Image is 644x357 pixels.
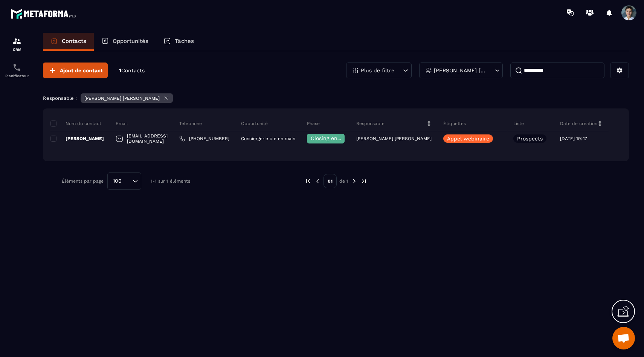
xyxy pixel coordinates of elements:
[43,63,108,78] button: Ajout de contact
[314,178,321,185] img: prev
[443,121,466,127] p: Étiquettes
[110,177,124,185] span: 100
[339,178,348,184] p: de 1
[311,135,354,141] span: Closing en cours
[43,33,94,51] a: Contacts
[447,136,489,141] p: Appel webinaire
[50,121,101,127] p: Nom du contact
[151,178,190,184] p: 1-1 sur 1 éléments
[351,178,358,185] img: next
[50,136,104,142] p: [PERSON_NAME]
[62,38,86,44] p: Contacts
[241,121,268,127] p: Opportunité
[434,68,486,73] p: [PERSON_NAME] [PERSON_NAME]
[124,177,131,185] input: Search for option
[361,68,394,73] p: Plus de filtre
[305,178,311,185] img: prev
[107,172,141,190] div: Search for option
[356,121,385,127] p: Responsable
[324,174,337,188] p: 01
[360,178,367,185] img: next
[175,38,194,44] p: Tâches
[156,33,201,51] a: Tâches
[11,7,78,21] img: logo
[84,96,160,101] p: [PERSON_NAME] [PERSON_NAME]
[94,33,156,51] a: Opportunités
[2,74,32,78] p: Planificateur
[12,37,21,46] img: formation
[62,178,104,184] p: Éléments par page
[2,57,32,84] a: schedulerschedulerPlanificateur
[560,136,587,141] p: [DATE] 19:47
[60,67,103,74] span: Ajout de contact
[560,121,597,127] p: Date de création
[2,47,32,52] p: CRM
[121,67,145,73] span: Contacts
[513,121,524,127] p: Liste
[113,38,148,44] p: Opportunités
[179,136,229,142] a: [PHONE_NUMBER]
[241,136,295,141] p: Conciergerie clé en main
[43,95,77,101] p: Responsable :
[612,327,635,349] div: Ouvrir le chat
[2,31,32,57] a: formationformationCRM
[116,121,128,127] p: Email
[179,121,202,127] p: Téléphone
[119,67,145,74] p: 1
[307,121,320,127] p: Phase
[356,136,432,141] p: [PERSON_NAME] [PERSON_NAME]
[12,63,21,72] img: scheduler
[517,136,543,141] p: Prospects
